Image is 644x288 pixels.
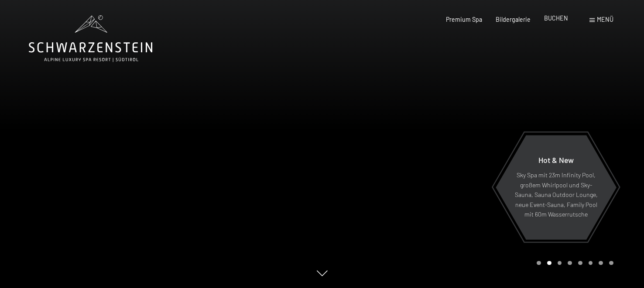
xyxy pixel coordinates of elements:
a: Premium Spa [446,16,482,23]
div: Carousel Page 5 [578,261,582,265]
div: Carousel Page 6 [589,261,593,265]
div: Carousel Pagination [534,261,613,265]
span: Menü [597,16,613,23]
div: Carousel Page 3 [558,261,562,265]
a: Hot & New Sky Spa mit 23m Infinity Pool, großem Whirlpool und Sky-Sauna, Sauna Outdoor Lounge, ne... [495,135,617,240]
span: Hot & New [538,155,574,165]
div: Carousel Page 4 [568,261,572,265]
div: Carousel Page 7 [599,261,603,265]
p: Sky Spa mit 23m Infinity Pool, großem Whirlpool und Sky-Sauna, Sauna Outdoor Lounge, neue Event-S... [514,170,598,220]
a: Bildergalerie [496,16,531,23]
a: BUCHEN [544,14,568,22]
div: Carousel Page 8 [609,261,613,265]
div: Carousel Page 2 (Current Slide) [547,261,552,265]
div: Carousel Page 1 [537,261,541,265]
